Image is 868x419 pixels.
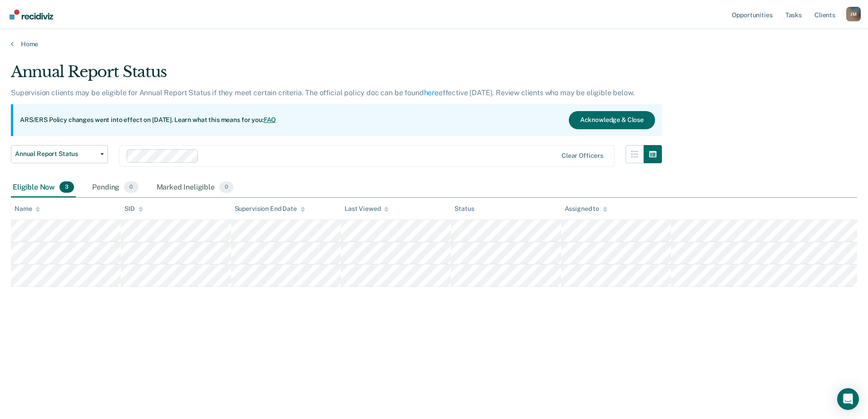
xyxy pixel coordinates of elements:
img: Recidiviz [10,10,53,19]
div: Status [454,205,474,213]
span: Annual Report Status [15,150,97,158]
div: Clear officers [562,152,603,160]
div: Pending0 [90,178,140,198]
div: Supervision End Date [235,205,305,213]
button: Acknowledge & Close [569,111,655,129]
div: Name [15,205,40,213]
div: Assigned to [565,205,607,213]
div: Annual Report Status [11,63,662,88]
div: Eligible Now3 [11,178,76,198]
button: Profile dropdown button [846,7,861,21]
a: Home [11,40,857,48]
div: J M [846,7,861,21]
span: 3 [59,181,74,193]
button: Annual Report Status [11,145,108,163]
div: Marked Ineligible0 [155,178,236,198]
span: 0 [124,181,138,193]
a: here [424,88,439,97]
div: Last Viewed [345,205,389,213]
p: ARS/ERS Policy changes went into effect on [DATE]. Learn what this means for you: [20,116,276,125]
p: Supervision clients may be eligible for Annual Report Status if they meet certain criteria. The o... [11,88,634,97]
div: SID [124,205,143,213]
div: Open Intercom Messenger [837,388,859,410]
span: 0 [219,181,233,193]
a: FAQ [264,116,276,123]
